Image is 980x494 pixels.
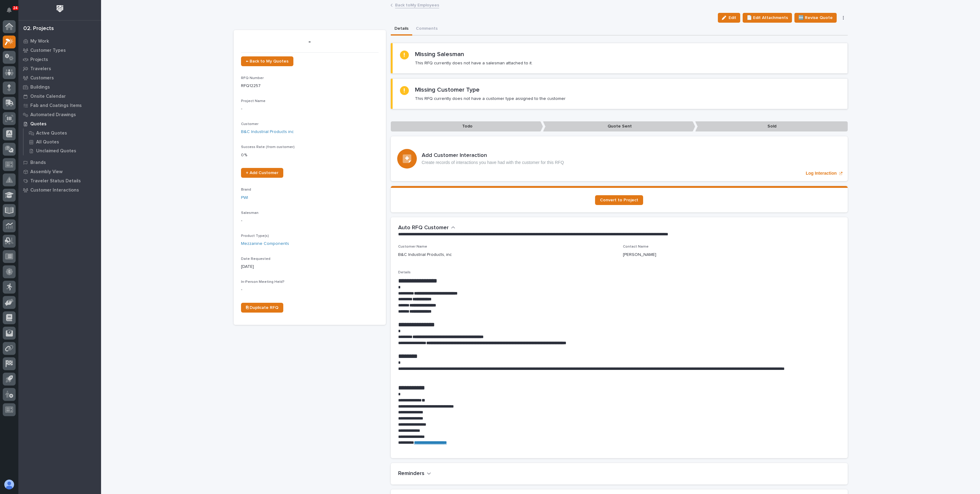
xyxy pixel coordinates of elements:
[8,7,16,17] div: Notifications24
[241,287,379,293] p: -
[241,129,294,135] a: B&C Industrial Products inc
[718,13,740,23] button: Edit
[241,303,283,313] a: ⎘ Duplicate RFQ
[30,169,62,175] p: Assembly View
[24,129,101,137] a: Active Quotes
[241,99,266,103] span: Project Name
[241,241,289,247] a: Mezzanine Components
[241,280,285,284] span: In-Person Meeting Held?
[18,176,101,185] a: Traveler Status Details
[18,82,101,92] a: Buildings
[18,55,101,64] a: Projects
[18,119,101,128] a: Quotes
[241,37,379,46] p: -
[595,195,643,205] a: Convert to Project
[24,138,101,146] a: All Quotes
[23,25,54,32] div: 02. Projects
[30,39,49,44] p: My Work
[246,59,288,63] span: ← Back to My Quotes
[18,167,101,176] a: Assembly View
[18,158,101,167] a: Brands
[30,94,66,99] p: Onsite Calendar
[18,110,101,119] a: Automated Drawings
[241,218,379,224] p: -
[54,3,66,14] img: Workspace Logo
[398,225,449,231] h2: Auto RFQ Customer
[36,148,76,154] p: Unclaimed Quotes
[3,4,16,17] button: Notifications
[241,76,264,80] span: RFQ Number
[30,178,81,184] p: Traveler Status Details
[398,225,455,231] button: Auto RFQ Customer
[412,23,441,36] button: Comments
[415,51,464,58] h2: Missing Salesman
[30,48,66,53] p: Customer Types
[30,57,48,63] p: Projects
[24,146,101,155] a: Unclaimed Quotes
[422,152,564,159] h3: Add Customer Interaction
[391,121,543,131] p: Todo
[246,306,278,310] span: ⎘ Duplicate RFQ
[398,271,411,274] span: Details
[743,13,792,23] button: 📄 Edit Attachments
[18,92,101,101] a: Onsite Calendar
[391,23,412,36] button: Details
[241,264,379,270] p: [DATE]
[623,252,656,258] p: [PERSON_NAME]
[798,14,833,21] span: 🆕 Revise Quote
[241,211,258,215] span: Salesman
[398,470,431,477] button: Reminders
[241,106,379,112] p: -
[36,131,67,136] p: Active Quotes
[241,122,258,126] span: Customer
[30,66,51,72] p: Travelers
[241,83,379,89] p: RFQ12257
[30,103,82,108] p: Fab and Coatings Items
[30,188,79,193] p: Customer Interactions
[415,96,566,101] p: This RFQ currently does not have a customer type assigned to the customer
[747,14,788,21] span: 📄 Edit Attachments
[794,13,837,23] button: 🆕 Revise Quote
[36,139,59,145] p: All Quotes
[246,171,278,175] span: + Add Customer
[30,121,47,127] p: Quotes
[398,252,452,258] p: B&C Industrial Products, inc
[18,185,101,195] a: Customer Interactions
[543,121,695,131] p: Quote Sent
[241,188,251,192] span: Brand
[30,85,50,90] p: Buildings
[30,160,46,165] p: Brands
[13,6,17,10] p: 24
[241,257,270,261] span: Date Requested
[18,36,101,46] a: My Work
[695,121,847,131] p: Sold
[623,245,649,249] span: Contact Name
[30,75,54,81] p: Customers
[600,198,638,202] span: Convert to Project
[241,56,293,66] a: ← Back to My Quotes
[18,64,101,73] a: Travelers
[241,168,283,178] a: + Add Customer
[18,46,101,55] a: Customer Types
[241,234,269,238] span: Product Type(s)
[391,136,848,181] a: Log Interaction
[30,112,76,118] p: Automated Drawings
[241,152,379,158] p: 0 %
[3,478,16,491] button: users-avatar
[18,73,101,82] a: Customers
[422,160,564,165] p: Create records of interactions you have had with the customer for this RFQ
[241,195,248,201] a: PWI
[398,245,427,249] span: Customer Name
[806,171,837,176] p: Log Interaction
[729,15,736,21] span: Edit
[18,101,101,110] a: Fab and Coatings Items
[415,86,480,93] h2: Missing Customer Type
[398,470,424,477] h2: Reminders
[415,60,533,66] p: This RFQ currently does not have a salesman attached to it.
[395,1,439,8] a: Back toMy Employees
[241,145,295,149] span: Success Rate (from customer)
